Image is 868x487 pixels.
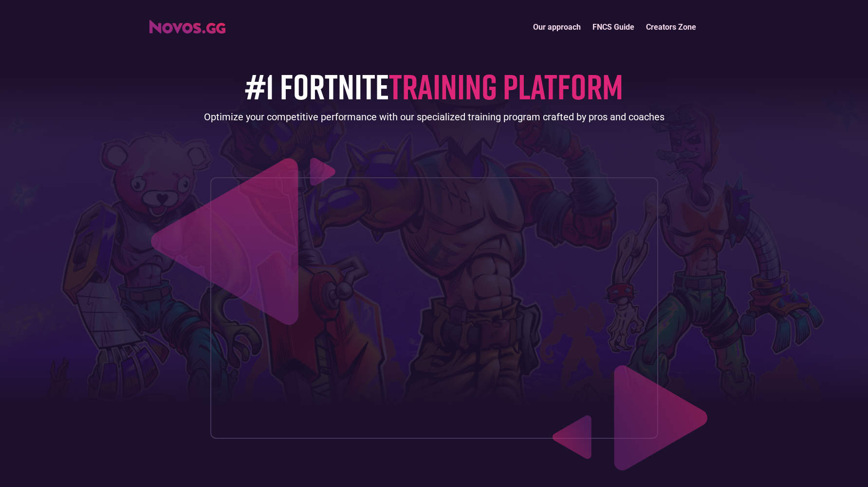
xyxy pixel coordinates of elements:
a: FNCS Guide [587,17,640,37]
a: Creators Zone [640,17,702,37]
iframe: Increase your placement in 14 days (Novos.gg) [219,186,650,430]
a: Our approach [527,17,587,37]
h1: #1 FORTNITE [245,67,623,105]
div: Optimize your competitive performance with our specialized training program crafted by pros and c... [204,110,665,124]
span: TRAINING PLATFORM [389,65,623,107]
